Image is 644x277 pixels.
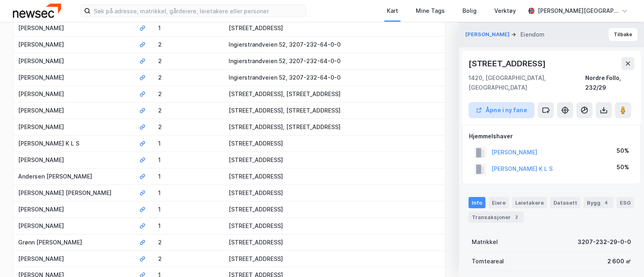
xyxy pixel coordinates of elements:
td: 2 [153,37,224,53]
div: [PERSON_NAME][GEOGRAPHIC_DATA] [538,6,618,16]
td: [PERSON_NAME] [13,103,134,119]
td: Grønn [PERSON_NAME] [13,234,134,251]
div: Nordre Follo, 232/29 [585,73,634,92]
td: [PERSON_NAME] [13,70,134,86]
td: [STREET_ADDRESS] [224,20,446,37]
td: 1 [153,185,224,201]
td: [STREET_ADDRESS] [224,201,446,218]
div: Leietakere [512,197,547,208]
td: [STREET_ADDRESS] [224,251,446,267]
td: 1 [153,152,224,168]
td: Ingierstrandveien 52, 3207-232-64-0-0 [224,37,446,53]
div: Tomteareal [472,256,504,266]
td: [PERSON_NAME] [13,37,134,53]
input: Søk på adresse, matrikkel, gårdeiere, leietakere eller personer [91,5,305,17]
td: [PERSON_NAME] K L S [13,135,134,152]
td: Ingierstrandveien 52, 3207-232-64-0-0 [224,70,446,86]
button: Åpne i ny fane [469,102,535,118]
div: 50% [617,162,629,172]
td: 2 [153,234,224,251]
img: newsec-logo.f6e21ccffca1b3a03d2d.png [13,4,61,18]
td: [PERSON_NAME] [13,218,134,234]
td: 2 [153,86,224,103]
td: [STREET_ADDRESS], [STREET_ADDRESS] [224,86,446,103]
button: Tilbake [609,28,638,41]
iframe: Chat Widget [604,238,644,277]
td: 2 [153,103,224,119]
td: 2 [153,119,224,135]
td: [STREET_ADDRESS] [224,234,446,251]
td: [STREET_ADDRESS], [STREET_ADDRESS] [224,119,446,135]
td: [STREET_ADDRESS] [224,168,446,185]
td: 1 [153,20,224,37]
td: Ingierstrandveien 52, 3207-232-64-0-0 [224,53,446,70]
td: [PERSON_NAME] [PERSON_NAME] [13,185,134,201]
div: Mine Tags [416,6,445,16]
div: Transaksjoner [469,211,524,223]
div: Datasett [550,197,580,208]
div: Matrikkel [472,237,498,247]
td: [STREET_ADDRESS] [224,135,446,152]
div: Eiere [489,197,509,208]
td: [PERSON_NAME] [13,86,134,103]
td: 1 [153,218,224,234]
div: 1420, [GEOGRAPHIC_DATA], [GEOGRAPHIC_DATA] [469,73,585,92]
div: Bygg [584,197,613,208]
td: [PERSON_NAME] [13,201,134,218]
div: 50% [617,146,629,156]
td: [STREET_ADDRESS] [224,152,446,168]
div: 3207-232-29-0-0 [578,237,631,247]
td: [PERSON_NAME] [13,152,134,168]
div: 4 [602,199,610,207]
div: Hjemmelshaver [469,131,634,141]
div: Kontrollprogram for chat [604,238,644,277]
td: [PERSON_NAME] [13,20,134,37]
td: 1 [153,135,224,152]
td: [STREET_ADDRESS] [224,185,446,201]
td: [PERSON_NAME] [13,53,134,70]
td: [STREET_ADDRESS] [224,218,446,234]
td: 1 [153,168,224,185]
div: 2 [512,213,520,221]
td: 1 [153,201,224,218]
td: 2 [153,53,224,70]
div: Info [469,197,485,208]
div: Bolig [462,6,477,16]
td: [PERSON_NAME] [13,251,134,267]
div: ESG [617,197,634,208]
td: [STREET_ADDRESS], [STREET_ADDRESS] [224,103,446,119]
div: [STREET_ADDRESS] [469,57,547,70]
td: Andersen [PERSON_NAME] [13,168,134,185]
td: 2 [153,251,224,267]
td: [PERSON_NAME] [13,119,134,135]
button: [PERSON_NAME] [465,31,511,39]
div: Kart [387,6,398,16]
div: Eiendom [520,30,545,39]
div: Verktøy [494,6,516,16]
td: 2 [153,70,224,86]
